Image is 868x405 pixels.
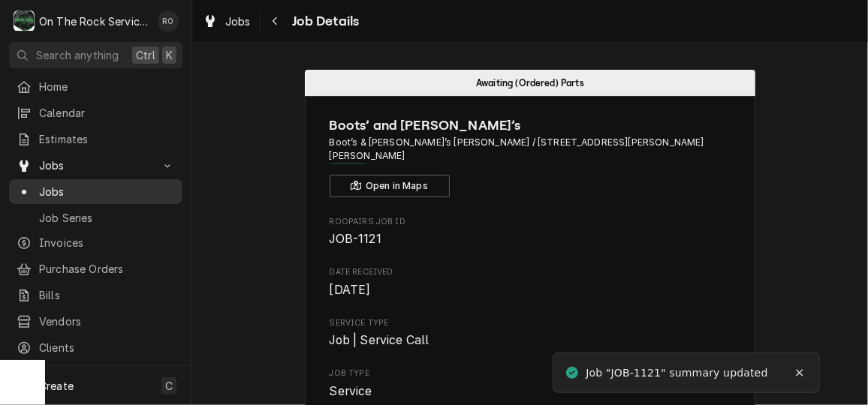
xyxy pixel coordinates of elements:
span: Clients [39,340,175,355]
div: On The Rock Services [39,13,149,29]
a: Bills [9,283,182,307]
div: Client Information [330,115,731,197]
a: Invoices [9,230,182,255]
span: Create [39,379,74,392]
a: Estimates [9,127,182,151]
div: O [14,10,35,31]
a: Go to Pricebook [9,361,182,386]
span: Vendors [39,313,175,329]
span: Service [330,384,372,398]
span: Job Series [39,210,175,226]
div: Roopairs Job ID [330,216,731,248]
span: Ctrl [136,47,155,63]
span: Estimates [39,131,175,147]
span: [DATE] [330,283,371,297]
span: Home [39,79,175,94]
a: Go to Jobs [9,153,182,178]
span: Date Received [330,281,731,299]
span: Job | Service Call [330,333,429,347]
span: Roopairs Job ID [330,230,731,248]
span: Purchase Orders [39,261,175,277]
span: K [166,47,173,63]
div: On The Rock Services's Avatar [14,10,35,31]
a: Clients [9,335,182,360]
div: Status [305,70,755,96]
div: Job "JOB-1121" summary updated [586,365,770,381]
a: Job Series [9,205,182,230]
div: Service Type [330,317,731,349]
button: Navigate back [264,9,288,33]
span: C [165,378,173,394]
span: Awaiting (Ordered) Parts [476,78,584,88]
a: Purchase Orders [9,256,182,281]
span: Bills [39,287,175,303]
span: Service Type [330,317,731,329]
span: Job Details [288,11,360,31]
span: Date Received [330,266,731,278]
span: Search anything [36,47,119,63]
a: Jobs [197,9,257,34]
span: JOB-1121 [330,232,381,246]
div: RO [158,10,179,31]
a: Jobs [9,179,182,204]
span: Jobs [39,184,175,199]
span: Job Type [330,367,731,379]
span: Jobs [39,157,152,173]
span: Invoices [39,235,175,250]
button: Open in Maps [330,175,450,197]
div: Job Type [330,367,731,400]
span: Address [330,136,731,163]
div: Rich Ortega's Avatar [158,10,179,31]
span: Service Type [330,331,731,349]
a: Home [9,74,182,99]
span: Name [330,115,731,136]
button: Search anythingCtrlK [9,42,182,68]
span: Job Type [330,382,731,400]
span: Calendar [39,105,175,121]
a: Calendar [9,100,182,125]
a: Vendors [9,309,182,334]
div: Date Received [330,266,731,298]
span: Roopairs Job ID [330,216,731,228]
span: Jobs [225,13,251,29]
